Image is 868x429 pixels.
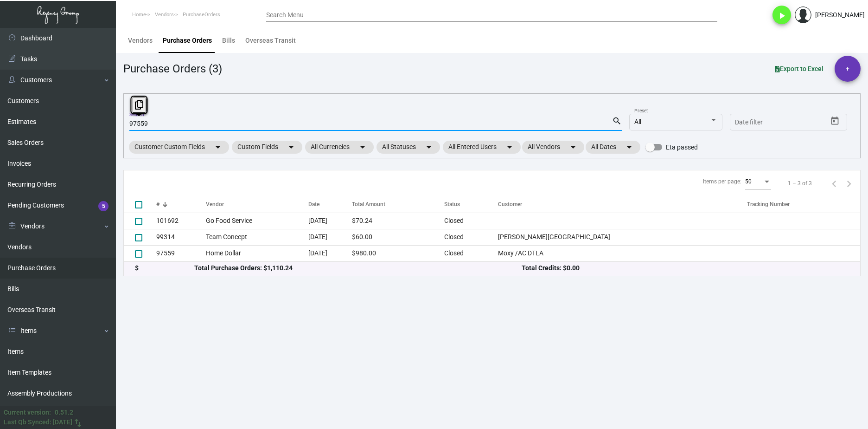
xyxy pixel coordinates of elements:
[772,119,816,126] input: End date
[772,6,791,24] button: play_arrow
[206,200,224,208] div: Vendor
[156,213,206,229] td: 101692
[498,229,747,245] td: [PERSON_NAME][GEOGRAPHIC_DATA]
[232,141,302,154] mat-chip: Custom Fields
[522,263,849,273] div: Total Credits: $0.00
[308,245,351,261] td: [DATE]
[128,36,153,45] div: Vendors
[352,229,445,245] td: $60.00
[586,141,640,154] mat-chip: All Dates
[352,245,445,261] td: $980.00
[444,200,460,208] div: Status
[129,141,229,154] mat-chip: Customer Custom Fields
[206,200,309,208] div: Vendor
[747,200,790,208] div: Tracking Number
[352,213,445,229] td: $70.24
[123,60,222,77] div: Purchase Orders (3)
[286,142,297,153] mat-icon: arrow_drop_down
[827,176,842,191] button: Previous page
[666,142,698,153] span: Eta passed
[767,60,831,77] button: Export to Excel
[206,213,309,229] td: Go Food Service
[163,36,212,45] div: Purchase Orders
[156,200,206,208] div: #
[788,179,812,188] div: 1 – 3 of 3
[828,114,842,129] button: Open calendar
[775,65,823,72] span: Export to Excel
[443,141,521,154] mat-chip: All Entered Users
[634,118,641,125] span: All
[4,408,51,417] div: Current version:
[745,178,752,185] span: 50
[135,263,194,273] div: $
[624,142,635,153] mat-icon: arrow_drop_down
[377,141,440,154] mat-chip: All Statuses
[308,229,351,245] td: [DATE]
[308,200,319,208] div: Date
[4,417,72,427] div: Last Qb Synced: [DATE]
[352,200,445,208] div: Total Amount
[504,142,515,153] mat-icon: arrow_drop_down
[703,177,741,186] div: Items per page:
[183,12,220,18] span: PurchaseOrders
[155,12,174,18] span: Vendors
[206,245,309,261] td: Home Dollar
[132,12,146,18] span: Home
[308,213,351,229] td: [DATE]
[612,116,622,127] mat-icon: search
[842,176,856,191] button: Next page
[815,10,865,20] div: [PERSON_NAME]
[444,213,498,229] td: Closed
[795,6,811,23] img: admin@bootstrapmaster.com
[444,245,498,261] td: Closed
[352,200,385,208] div: Total Amount
[305,141,374,154] mat-chip: All Currencies
[745,179,771,185] mat-select: Items per page:
[444,200,498,208] div: Status
[135,100,143,110] i: Copy
[212,142,223,153] mat-icon: arrow_drop_down
[444,229,498,245] td: Closed
[735,119,764,126] input: Start date
[747,200,860,208] div: Tracking Number
[156,229,206,245] td: 99314
[776,10,787,21] i: play_arrow
[55,408,73,417] div: 0.51.2
[156,200,160,208] div: #
[423,142,434,153] mat-icon: arrow_drop_down
[194,263,522,273] div: Total Purchase Orders: $1,110.24
[357,142,368,153] mat-icon: arrow_drop_down
[568,142,579,153] mat-icon: arrow_drop_down
[245,36,296,45] div: Overseas Transit
[522,141,584,154] mat-chip: All Vendors
[206,229,309,245] td: Team Concept
[835,56,861,82] button: +
[222,36,235,45] div: Bills
[498,200,747,208] div: Customer
[846,56,849,82] span: +
[308,200,351,208] div: Date
[498,200,522,208] div: Customer
[498,245,747,261] td: Moxy /AC DTLA
[156,245,206,261] td: 97559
